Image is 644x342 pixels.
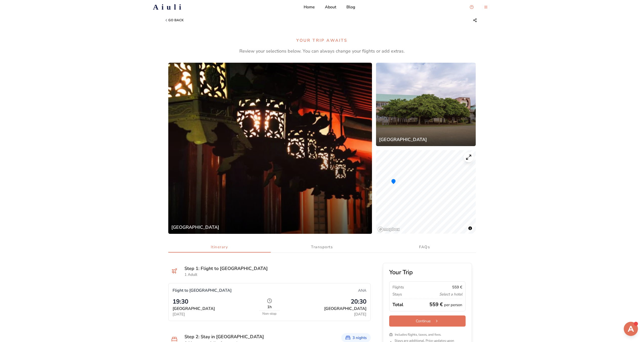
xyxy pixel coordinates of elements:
button: Itinerary [168,242,271,253]
button: Transports [271,242,373,253]
span: ANA [358,288,366,293]
p: Go back [168,18,184,22]
button: Open support chat [624,322,638,336]
button: FAQs [373,242,476,253]
button: Open support chat [467,2,477,12]
a: Home [304,4,315,10]
h2: Aiuli [153,3,184,12]
h3: Step 2: Stay in [GEOGRAPHIC_DATA] [184,333,264,340]
p: Review your selections below. You can always change your flights or add extras. [237,48,407,55]
p: 1 Adult [184,272,268,277]
p: 559 € [452,285,462,290]
p: 19:30 [173,298,255,306]
p: 20:30 [284,298,366,306]
span: [GEOGRAPHIC_DATA] [379,136,473,143]
button: menu-button [481,2,491,12]
p: [GEOGRAPHIC_DATA] [284,306,366,312]
h3: Your Trip [389,269,466,275]
p: Flights [392,285,404,290]
span: 3 nights [352,335,367,340]
button: Share trip [470,15,480,25]
p: Your trip awaits [164,37,480,43]
div: Map marker [391,179,396,184]
span: [GEOGRAPHIC_DATA] [171,224,369,231]
a: Mapbox homepage [378,226,400,232]
h4: Flight to [GEOGRAPHIC_DATA] [173,287,232,293]
button: Continue [389,315,466,327]
span: Includes flights, taxes, and fees. [395,333,441,337]
p: [DATE] [173,312,255,317]
h3: Step 1: Flight to [GEOGRAPHIC_DATA] [184,265,268,272]
p: Select a hotel [439,292,462,297]
p: Stays [392,292,402,297]
p: Non-stop [262,312,277,316]
span: per person [444,302,462,307]
img: Support [625,323,637,335]
a: About [325,4,336,10]
p: 1h [267,304,272,309]
p: Total [392,301,403,308]
a: Blog [346,4,355,10]
p: [GEOGRAPHIC_DATA] [173,306,255,312]
canvas: Map [376,150,476,234]
button: Toggle attribution [467,225,473,231]
a: Aiuli [145,3,192,12]
p: [DATE] [284,312,366,317]
p: 559 € [429,301,462,308]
